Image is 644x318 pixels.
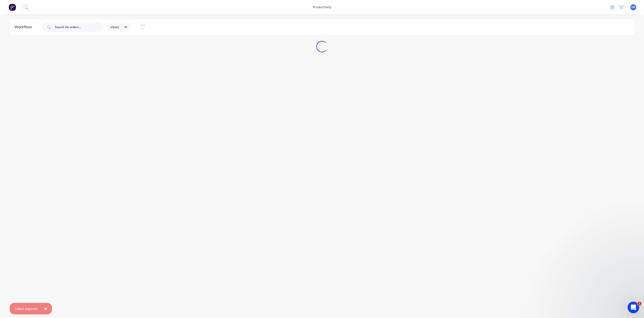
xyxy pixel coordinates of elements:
[55,22,103,32] input: Search for orders...
[9,4,16,11] img: Factory
[14,24,34,30] div: Workflow
[39,303,52,314] button: Close
[628,302,639,313] iframe: Intercom live chat
[14,306,37,311] div: Token expired
[110,24,119,30] span: Views
[44,305,47,312] span: ×
[638,302,641,306] span: 1
[310,4,334,11] div: productivity
[548,271,644,305] iframe: Intercom notifications message
[631,5,635,9] span: HB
